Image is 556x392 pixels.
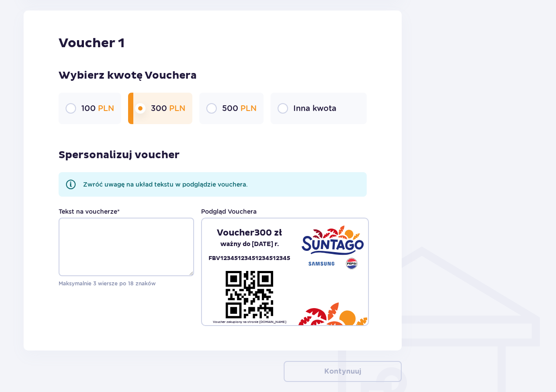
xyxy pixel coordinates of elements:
p: 500 [222,103,257,114]
p: 300 [151,103,185,114]
p: Wybierz kwotę Vouchera [59,69,367,82]
p: ważny do [DATE] r. [220,239,279,250]
img: Suntago - Samsung - Pepsi [302,225,364,269]
p: Voucher 300 zł [217,227,282,239]
span: PLN [169,104,185,113]
span: PLN [98,104,114,113]
p: Zwróć uwagę na układ tekstu w podglądzie vouchera. [83,180,248,189]
label: Tekst na voucherze * [59,207,120,216]
p: Voucher zakupiony na stronie [DOMAIN_NAME] [213,320,286,324]
p: Inna kwota [293,103,337,114]
p: Voucher 1 [59,35,125,52]
p: Kontynuuj [324,367,361,376]
button: Kontynuuj [284,361,402,382]
p: Spersonalizuj voucher [59,149,180,162]
p: Maksymalnie 3 wiersze po 18 znaków [59,280,194,288]
span: PLN [240,104,257,113]
p: FBV12345123451234512345 [208,253,290,264]
p: Podgląd Vouchera [201,207,257,216]
p: 100 [81,103,114,114]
